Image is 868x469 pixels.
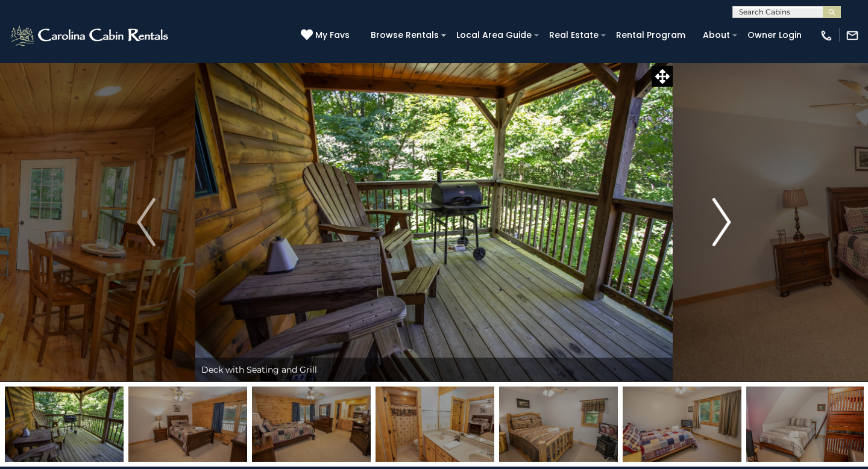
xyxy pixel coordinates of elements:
a: Real Estate [543,26,605,45]
img: arrow [137,198,155,246]
img: phone-regular-white.png [820,29,833,42]
img: mail-regular-white.png [846,29,859,42]
a: Browse Rentals [365,26,445,45]
img: White-1-2.png [9,23,172,48]
img: 163263483 [128,387,247,462]
img: 163263484 [623,387,741,462]
img: 163263481 [252,387,371,462]
a: My Favs [301,29,353,42]
img: 163263482 [499,387,618,462]
a: Local Area Guide [450,26,538,45]
a: About [697,26,736,45]
button: Next [673,63,771,382]
span: My Favs [315,29,350,42]
a: Rental Program [610,26,691,45]
img: arrow [712,198,731,246]
button: Previous [97,63,195,382]
img: 163263491 [376,387,494,462]
img: 163263492 [746,387,865,462]
div: Deck with Seating and Grill [195,358,673,382]
img: 163263495 [5,387,124,462]
a: Owner Login [741,26,808,45]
